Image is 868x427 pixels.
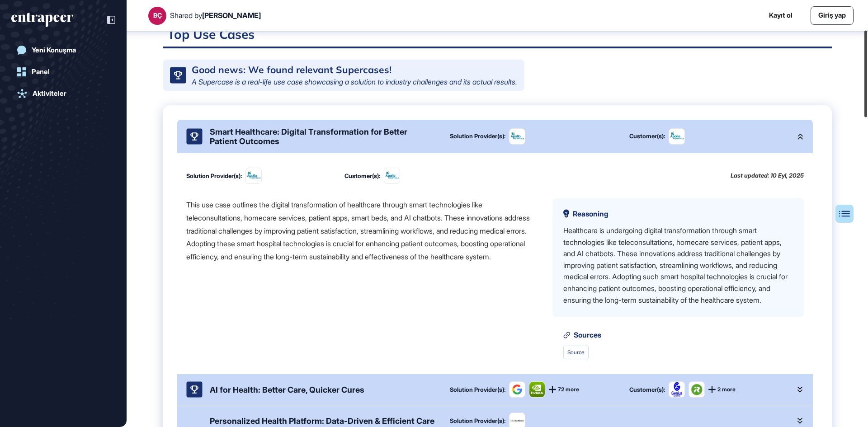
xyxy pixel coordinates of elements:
div: A Supercase is a real-life use case showcasing a solution to industry challenges and its actual r... [192,78,517,85]
a: Giriş yap [811,6,854,25]
div: Solution Provider(s): [450,418,505,424]
div: Aktiviteler [33,89,66,98]
img: image [246,168,261,183]
div: Good news: We found relevant Supercases! [192,65,392,75]
div: entrapeer-logo [11,13,73,27]
img: image [509,129,525,144]
a: Kayıt ol [769,10,793,21]
div: Last updated: 10 Eyl, 2025 [731,172,804,179]
span: Reasoning [573,210,609,217]
a: Source [563,346,589,359]
h2: Top Use Cases [163,26,832,48]
div: This use case outlines the digital transformation of healthcare through smart technologies like t... [186,198,538,263]
span: [PERSON_NAME] [202,11,261,20]
div: Solution Provider(s): [450,133,505,139]
img: image [509,382,525,397]
div: Smart Healthcare: Digital Transformation for Better Patient Outcomes [210,127,435,146]
div: Personalized Health Platform: Data-Driven & Efficient Care [210,416,434,426]
img: Apollo Hospitals Enterprise-logo [384,168,400,183]
span: 72 more [558,387,579,392]
img: iRobot-logo [689,382,704,397]
div: Panel [32,68,50,76]
span: 2 more [717,387,736,392]
div: Solution Provider(s): [450,387,505,393]
img: Apollo Hospitals Enterprise-logo [669,129,684,144]
div: Solution Provider(s): [186,173,242,179]
img: image [509,418,525,423]
img: Genius Sports-logo [669,382,684,397]
div: Yeni Konuşma [32,46,76,54]
img: image [529,382,545,397]
div: Customer(s): [629,387,665,393]
div: Customer(s): [629,133,665,139]
div: Healthcare is undergoing digital transformation through smart technologies like teleconsultations... [563,225,793,306]
div: AI for Health: Better Care, Quicker Cures [210,385,364,394]
div: Customer(s): [344,173,380,179]
div: BÇ [153,12,162,19]
span: Sources [574,331,601,338]
div: Shared by [170,11,261,20]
